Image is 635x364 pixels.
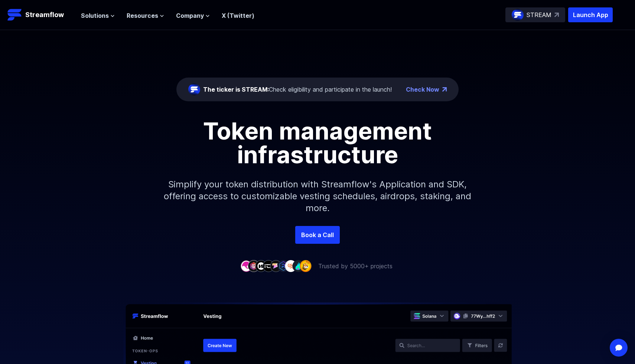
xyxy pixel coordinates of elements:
[176,11,210,20] button: Company
[222,12,254,19] a: X (Twitter)
[610,339,628,357] div: Open Intercom Messenger
[81,11,109,20] span: Solutions
[25,10,64,20] p: Streamflow
[255,260,267,272] img: company-3
[442,87,447,92] img: top-right-arrow.png
[292,260,304,272] img: company-8
[270,260,282,272] img: company-5
[295,226,340,244] a: Book a Call
[263,260,274,272] img: company-4
[7,7,74,22] a: Streamflow
[158,167,477,226] p: Simplify your token distribution with Streamflow's Application and SDK, offering access to custom...
[188,83,200,95] img: streamflow-logo-circle.png
[512,9,524,21] img: streamflow-logo-circle.png
[203,85,392,94] div: Check eligibility and participate in the launch!
[406,85,439,94] a: Check Now
[554,13,559,17] img: top-right-arrow.svg
[505,7,565,22] a: STREAM
[127,11,164,20] button: Resources
[318,262,393,270] p: Trusted by 5000+ projects
[248,260,260,272] img: company-2
[203,86,269,93] span: The ticker is STREAM:
[150,119,485,167] h1: Token management infrastructure
[285,260,297,272] img: company-7
[277,260,289,272] img: company-6
[568,7,613,22] button: Launch App
[176,11,204,20] span: Company
[240,260,252,272] img: company-1
[527,10,551,19] p: STREAM
[81,11,115,20] button: Solutions
[7,7,22,22] img: Streamflow Logo
[127,11,158,20] span: Resources
[300,260,312,272] img: company-9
